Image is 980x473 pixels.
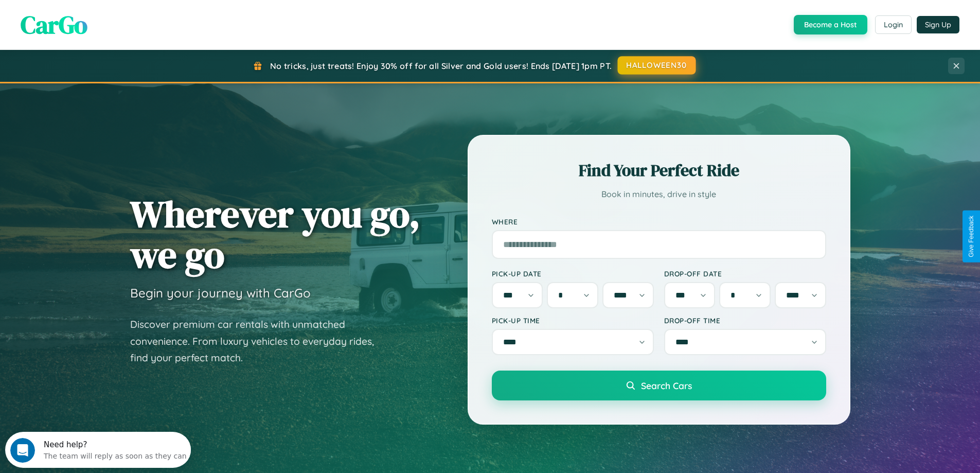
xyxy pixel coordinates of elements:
[492,159,826,182] h2: Find Your Perfect Ride
[492,316,654,325] label: Pick-up Time
[641,380,692,391] span: Search Cars
[794,15,867,34] button: Become a Host
[492,217,826,226] label: Where
[968,216,975,257] div: Give Feedback
[130,316,387,366] p: Discover premium car rentals with unmatched convenience. From luxury vehicles to everyday rides, ...
[130,285,311,301] h3: Begin your journey with CarGo
[270,61,612,71] span: No tricks, just treats! Enjoy 30% off for all Silver and Gold users! Ends [DATE] 1pm PT.
[664,316,826,325] label: Drop-off Time
[492,187,826,202] p: Book in minutes, drive in style
[4,4,191,32] div: Open Intercom Messenger
[875,15,912,34] button: Login
[39,17,182,28] div: The team will reply as soon as they can
[39,9,182,17] div: Need help?
[492,371,826,400] button: Search Cars
[21,8,87,42] span: CarGo
[917,16,959,33] button: Sign Up
[664,269,826,278] label: Drop-off Date
[130,194,420,275] h1: Wherever you go, we go
[5,432,191,468] iframe: Intercom live chat discovery launcher
[618,56,696,75] button: HALLOWEEN30
[10,438,35,463] iframe: Intercom live chat
[492,269,654,278] label: Pick-up Date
